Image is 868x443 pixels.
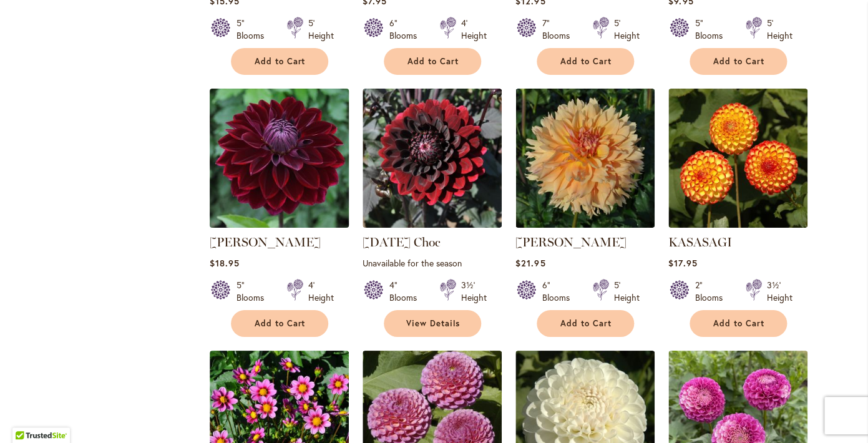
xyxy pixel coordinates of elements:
button: Add to Cart [537,48,634,75]
div: 5' Height [614,17,640,42]
img: Karma Choc [363,89,502,228]
button: Add to Cart [231,310,328,337]
div: 6" Blooms [542,279,577,304]
a: Karma Choc [363,218,502,230]
button: Add to Cart [690,310,787,337]
span: Add to Cart [560,56,612,67]
div: 5' Height [614,279,640,304]
span: $17.95 [668,257,697,269]
a: KASASAGI [668,218,807,230]
a: KARMEL KORN [515,218,655,230]
a: View Details [384,310,481,337]
span: Add to Cart [255,56,306,67]
span: Add to Cart [560,318,612,329]
span: Add to Cart [713,56,764,67]
div: 5' Height [308,17,334,42]
span: $21.95 [515,257,545,269]
a: [DATE] Choc [363,235,441,250]
img: Kaisha Lea [206,85,352,231]
button: Add to Cart [231,48,328,75]
div: 7" Blooms [542,17,577,42]
div: 5' Height [767,17,792,42]
a: Kaisha Lea [210,218,349,230]
img: KARMEL KORN [515,89,655,228]
div: 4" Blooms [389,279,424,304]
button: Add to Cart [690,48,787,75]
span: Add to Cart [407,56,459,67]
div: 5" Blooms [237,279,271,304]
p: Unavailable for the season [363,257,502,269]
a: [PERSON_NAME] [515,235,627,250]
div: 3½' Height [767,279,792,304]
button: Add to Cart [384,48,481,75]
span: Add to Cart [255,318,306,329]
div: 6" Blooms [389,17,424,42]
iframe: Launch Accessibility Center [9,399,44,434]
div: 5" Blooms [695,17,730,42]
div: 2" Blooms [695,279,730,304]
button: Add to Cart [537,310,634,337]
span: $18.95 [210,257,240,269]
div: 5" Blooms [237,17,271,42]
div: 4' Height [308,279,334,304]
a: [PERSON_NAME] [210,235,321,250]
span: Add to Cart [713,318,764,329]
span: View Details [406,318,460,329]
a: KASASAGI [668,235,732,250]
div: 3½' Height [461,279,487,304]
div: 4' Height [461,17,487,42]
img: KASASAGI [668,89,807,228]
